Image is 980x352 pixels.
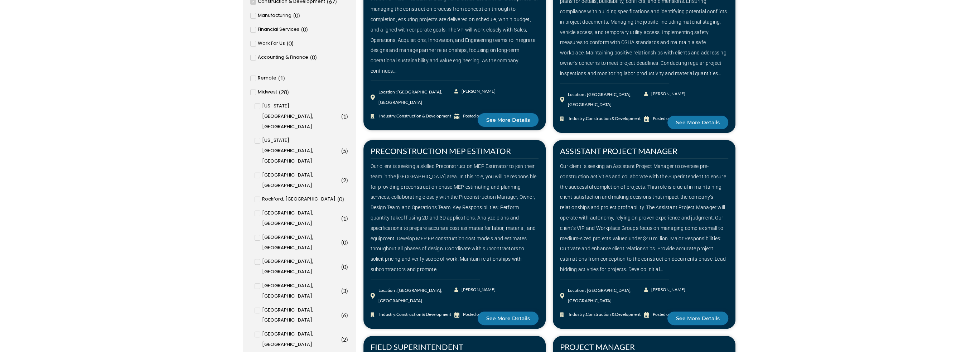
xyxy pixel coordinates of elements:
[560,342,635,352] a: PROJECT MANAGER
[378,285,455,306] div: Location : [GEOGRAPHIC_DATA], [GEOGRAPHIC_DATA]
[343,263,346,270] span: 0
[293,12,295,19] span: (
[486,316,530,321] span: See More Details
[346,113,348,120] span: )
[341,263,343,270] span: (
[341,312,343,318] span: (
[568,285,644,306] div: Location : [GEOGRAPHIC_DATA], [GEOGRAPHIC_DATA]
[346,239,348,246] span: )
[460,86,496,97] span: [PERSON_NAME]
[667,116,728,129] a: See More Details
[676,120,720,125] span: See More Details
[278,74,280,81] span: (
[301,26,303,33] span: (
[346,215,348,222] span: )
[667,312,728,325] a: See More Details
[341,239,343,246] span: (
[346,263,348,270] span: )
[346,177,348,183] span: )
[343,113,346,120] span: 1
[258,87,277,97] span: Midwest
[341,336,343,343] span: (
[262,232,339,253] span: [GEOGRAPHIC_DATA], [GEOGRAPHIC_DATA]
[258,24,299,35] span: Financial Services
[560,146,677,156] a: ASSISTANT PROJECT MANAGER
[478,113,539,127] a: See More Details
[341,215,343,222] span: (
[486,117,530,122] span: See More Details
[346,147,348,154] span: )
[341,113,343,120] span: (
[281,88,287,95] span: 28
[478,312,539,325] a: See More Details
[287,88,289,95] span: )
[343,312,346,318] span: 6
[262,305,339,326] span: [GEOGRAPHIC_DATA], [GEOGRAPHIC_DATA]
[460,285,496,295] span: [PERSON_NAME]
[262,208,339,229] span: [GEOGRAPHIC_DATA], [GEOGRAPHIC_DATA]
[454,285,496,295] a: [PERSON_NAME]
[312,54,315,61] span: 0
[454,86,496,97] a: [PERSON_NAME]
[650,89,685,99] span: [PERSON_NAME]
[262,281,339,302] span: [GEOGRAPHIC_DATA], [GEOGRAPHIC_DATA]
[560,161,728,275] div: Our client is seeking an Assistant Project Manager to oversee pre-construction activities and col...
[343,177,346,183] span: 2
[343,215,346,222] span: 1
[371,146,511,156] a: PRECONSTRUCTION MEP ESTIMATOR
[568,90,644,110] div: Location : [GEOGRAPHIC_DATA], [GEOGRAPHIC_DATA]
[258,73,276,83] span: Remote
[346,312,348,318] span: )
[289,40,292,47] span: 0
[258,10,291,21] span: Manufacturing
[295,12,298,19] span: 0
[378,87,455,108] div: Location : [GEOGRAPHIC_DATA], [GEOGRAPHIC_DATA]
[342,196,344,202] span: )
[262,329,339,350] span: [GEOGRAPHIC_DATA], [GEOGRAPHIC_DATA]
[644,89,686,99] a: [PERSON_NAME]
[341,287,343,294] span: (
[310,54,312,61] span: (
[283,74,285,81] span: )
[371,342,463,352] a: FIELD SUPERINTENDENT
[315,54,317,61] span: )
[644,285,686,295] a: [PERSON_NAME]
[262,170,339,191] span: [GEOGRAPHIC_DATA], [GEOGRAPHIC_DATA]
[339,196,342,202] span: 0
[303,26,306,33] span: 0
[343,239,346,246] span: 0
[279,88,281,95] span: (
[262,135,339,166] span: [US_STATE][GEOGRAPHIC_DATA], [GEOGRAPHIC_DATA]
[262,194,335,204] span: Rockford, [GEOGRAPHIC_DATA]
[306,26,308,33] span: )
[346,336,348,343] span: )
[343,147,346,154] span: 5
[262,256,339,277] span: [GEOGRAPHIC_DATA], [GEOGRAPHIC_DATA]
[337,196,339,202] span: (
[346,287,348,294] span: )
[371,161,539,275] div: Our client is seeking a skilled Preconstruction MEP Estimator to join their team in the [GEOGRAPH...
[341,147,343,154] span: (
[650,285,685,295] span: [PERSON_NAME]
[292,40,294,47] span: )
[343,336,346,343] span: 2
[676,316,720,321] span: See More Details
[343,287,346,294] span: 3
[258,52,308,63] span: Accounting & Finance
[341,177,343,183] span: (
[258,38,285,49] span: Work For Us
[262,101,339,132] span: [US_STATE][GEOGRAPHIC_DATA], [GEOGRAPHIC_DATA]
[298,12,300,19] span: )
[280,74,283,81] span: 1
[287,40,289,47] span: (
